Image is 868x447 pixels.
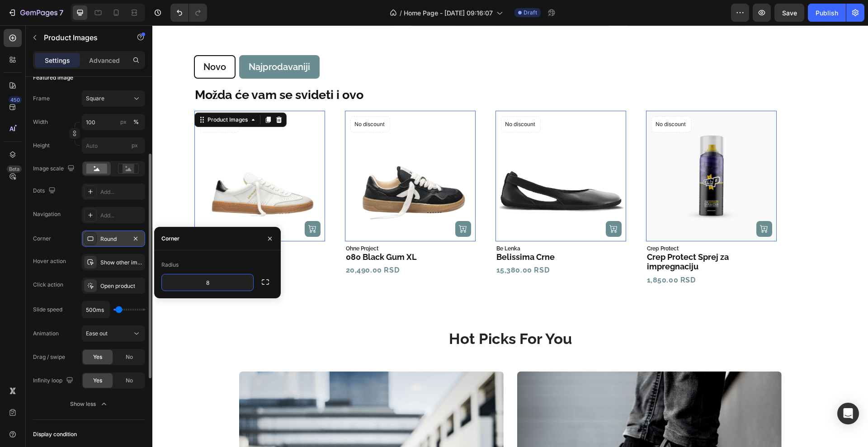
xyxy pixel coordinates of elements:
div: 15,380.00 RSD [343,240,398,250]
div: Open product [100,282,143,290]
div: Image scale [33,163,76,175]
button: Ease out [82,325,145,342]
span: Square [86,94,104,103]
button: % [118,117,129,127]
p: No discount [353,95,384,103]
span: Yes [93,353,102,361]
p: No discount [202,95,234,103]
input: px% [82,114,145,130]
div: Publish [816,8,838,18]
div: Corner [33,235,51,243]
p: No discount [503,95,535,103]
input: px [82,137,145,154]
div: Click action [33,281,63,289]
div: Featured image [33,74,73,82]
div: Show other image [100,259,143,267]
a: Belissima Crne [343,85,474,216]
div: Dots [33,185,57,197]
p: Product Images [44,32,121,43]
div: Corner [161,235,179,243]
div: Round [100,235,127,243]
div: Animation [33,329,59,338]
input: Auto [82,301,109,318]
span: Ease out [86,330,108,337]
iframe: Design area [152,25,868,447]
a: 080 Black Gum XL [193,226,323,238]
div: 1,850.00 RSD [494,249,544,260]
a: Crep Protect Sprej za impregnaciju [494,226,624,247]
p: 7 [59,7,63,18]
div: Undo/Redo [170,4,207,22]
button: Square [82,90,145,107]
div: Beta [7,165,22,173]
div: Show less [70,400,108,409]
span: Save [782,9,797,17]
span: Home Page - [DATE] 09:16:07 [404,8,493,18]
div: px [120,118,127,126]
p: Hot Picks For You [88,304,628,324]
p: Advanced [89,56,120,65]
label: Frame [33,94,50,103]
div: Display condition [33,430,77,438]
h2: Be Lenka [343,220,474,227]
input: Auto [162,274,253,291]
div: 450 [9,96,22,104]
span: No [126,376,133,385]
label: Height [33,141,50,150]
span: Draft [524,9,537,17]
div: Navigation [33,210,61,218]
div: Add... [100,188,143,196]
span: Yes [93,376,102,385]
a: Crep Protect Sprej za impregnaciju [494,85,624,216]
span: No [126,353,133,361]
button: Save [774,4,804,22]
button: 7 [4,4,67,22]
h2: Ohne Project [193,220,323,227]
span: / [400,8,402,18]
div: Radius [161,261,179,269]
p: Settings [45,56,70,65]
div: Drag / swipe [33,353,65,361]
div: Add... [100,212,143,220]
label: Width [33,118,48,126]
button: Publish [808,4,846,22]
h2: Crep Protect [494,220,624,227]
div: Slide speed [33,306,62,314]
div: % [133,118,139,126]
div: Open Intercom Messenger [837,403,859,424]
span: px [132,142,138,149]
div: Hover action [33,257,66,265]
a: 080 Black Gum XL [193,85,323,216]
div: 20,490.00 RSD [193,240,248,250]
a: Belissima Crne [343,226,474,238]
div: Infinity loop [33,375,75,387]
button: px [131,117,142,127]
button: Show less [33,396,145,412]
